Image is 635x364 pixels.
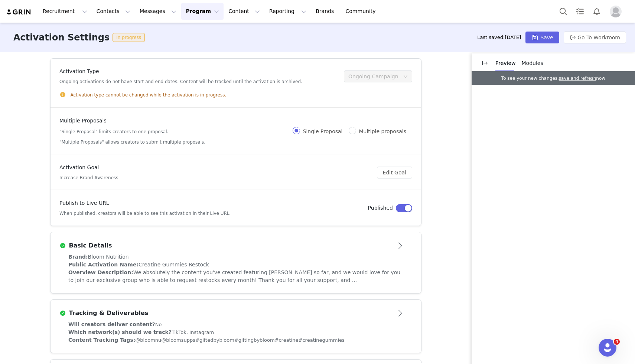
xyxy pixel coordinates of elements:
[59,164,118,171] h4: Activation Goal
[377,167,412,178] button: Edit Goal
[195,337,234,343] span: #giftedbybloom
[172,329,214,335] span: TikTok, Instagram
[13,31,110,44] h3: Activation Settings
[505,35,521,40] span: [DATE]
[71,92,227,98] span: Activation type cannot be changed while the activation is in progress.
[522,60,543,66] span: Modules
[59,199,231,207] h4: Publish to Live URL
[139,262,209,268] span: Creatine Gummies Restock
[559,76,596,81] a: save and refresh
[389,307,412,319] button: Open module
[596,76,605,81] span: now
[299,337,345,343] span: #creatinegummies
[341,3,384,20] a: Community
[589,3,605,20] button: Notifications
[311,3,341,20] a: Brands
[300,128,346,134] span: Single Proposal
[477,35,521,40] span: Last saved:
[68,262,139,268] span: Public Activation Name:
[68,321,155,327] span: Will creators deliver content?
[572,3,588,20] a: Tasks
[59,139,205,145] h5: "Multiple Proposals" allows creators to submit multiple proposals.
[68,269,133,275] span: Overview Description:
[92,3,135,20] button: Contacts
[68,321,403,328] div: No
[389,240,412,252] button: Open module
[368,204,393,212] h4: Published
[525,32,559,43] button: Save
[66,241,112,250] h3: Basic Details
[181,3,224,20] button: Program
[38,3,92,20] button: Recruitment
[495,59,516,67] p: Preview
[68,329,172,335] span: Which network(s) should we track?
[6,9,32,16] img: grin logo
[501,76,559,81] span: To see your new changes,
[88,254,129,260] span: Bloom Nutrition
[614,339,620,345] span: 4
[564,32,626,43] button: Go To Workroom
[348,71,398,82] div: Ongoing Campaign
[275,337,299,343] span: #creatine
[161,337,195,343] span: @bloomsupps
[234,337,275,343] span: #giftingbybloom
[265,3,311,20] button: Reporting
[599,339,616,357] iframe: Intercom live chat
[59,117,205,125] h4: Multiple Proposals
[59,128,205,135] h5: "Single Proposal" limits creators to one proposal.
[66,309,149,318] h3: Tracking & Deliverables
[59,210,231,217] h5: When published, creators will be able to see this activation in their Live URL.
[555,3,571,20] button: Search
[113,33,145,42] span: In progress
[68,269,400,283] span: We absolutely the content you've created featuring [PERSON_NAME] so far, and we would love for yo...
[610,6,622,17] img: placeholder-profile.jpg
[59,68,302,75] h4: Activation Type
[224,3,264,20] button: Content
[403,74,408,79] i: icon: down
[68,337,135,343] span: Content Tracking Tags:
[356,128,409,134] span: Multiple proposals
[68,254,88,260] span: Brand:
[605,6,629,17] button: Profile
[135,3,181,20] button: Messages
[135,337,161,343] span: @bloomnu
[59,174,118,181] h5: Increase Brand Awareness
[59,78,302,85] h5: Ongoing activations do not have start and end dates. Content will be tracked until the activation...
